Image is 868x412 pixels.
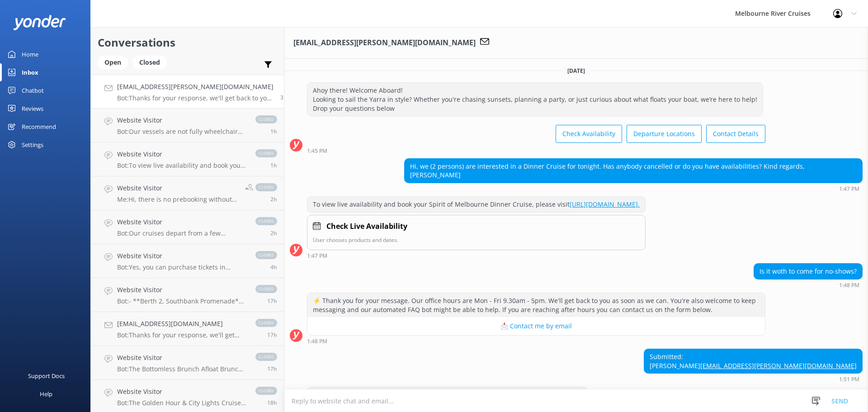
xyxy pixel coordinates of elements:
[28,367,65,385] div: Support Docs
[91,109,284,142] a: Website VisitorBot:Our vessels are not fully wheelchair accessible, but we can accommodate foldab...
[132,56,167,69] div: Closed
[117,183,238,193] h4: Website Visitor
[22,63,38,81] div: Inbox
[307,148,327,154] strong: 1:45 PM
[255,115,277,123] span: closed
[307,83,763,116] div: Ahoy there! Welcome Aboard! Looking to sail the Yarra in style? Whether you're chasing sunsets, p...
[117,229,246,237] p: Bot: Our cruises depart from a few different locations along [GEOGRAPHIC_DATA] and Federation [GE...
[255,353,277,361] span: closed
[22,45,38,63] div: Home
[117,297,246,305] p: Bot: - **Berth 2, Southbank Promenade**: Various cruises such as the Ports & Docklands Cruise, Pa...
[255,319,277,327] span: closed
[270,263,277,271] span: 09:25am 20-Aug-2025 (UTC +10:00) Australia/Sydney
[307,253,327,259] strong: 1:47 PM
[307,147,765,154] div: 01:45pm 20-Aug-2025 (UTC +10:00) Australia/Sydney
[562,67,590,75] span: [DATE]
[117,217,246,227] h4: Website Visitor
[117,94,274,102] p: Bot: Thanks for your response, we'll get back to you as soon as we can during opening hours.
[627,125,702,143] button: Departure Locations
[117,353,246,363] h4: Website Visitor
[570,200,640,208] a: [URL][DOMAIN_NAME].
[117,285,246,295] h4: Website Visitor
[255,285,277,293] span: closed
[255,387,277,395] span: closed
[307,197,645,212] div: To view live availability and book your Spirit of Melbourne Dinner Cruise, please visit
[307,293,765,317] div: ⚡ Thank you for your message. Our office hours are Mon - Fri 9.30am - 5pm. We'll get back to you ...
[14,15,66,30] img: yonder-white-logo.png
[40,385,52,403] div: Help
[22,136,43,154] div: Settings
[91,75,284,109] a: [EMAIL_ADDRESS][PERSON_NAME][DOMAIN_NAME]Bot:Thanks for your response, we'll get back to you as s...
[117,115,246,125] h4: Website Visitor
[255,183,277,191] span: closed
[754,264,862,279] div: Is it woth to come for no-shows?
[132,57,171,67] a: Closed
[117,399,246,407] p: Bot: The Golden Hour & City Lights Cruise is a 1.5-hour evening journey along the Yarra River, sh...
[706,125,765,143] button: Contact Details
[117,161,246,170] p: Bot: To view live availability and book your Melbourne River Cruise experience, please visit [URL...
[267,399,277,407] span: 07:35pm 19-Aug-2025 (UTC +10:00) Australia/Sydney
[313,236,640,244] p: User chooses products and dates.
[255,149,277,157] span: closed
[270,128,277,135] span: 12:00pm 20-Aug-2025 (UTC +10:00) Australia/Sydney
[267,365,277,373] span: 07:56pm 19-Aug-2025 (UTC +10:00) Australia/Sydney
[556,125,622,143] button: Check Availability
[270,195,277,203] span: 11:37am 20-Aug-2025 (UTC +10:00) Australia/Sydney
[117,128,246,136] p: Bot: Our vessels are not fully wheelchair accessible, but we can accommodate foldable wheelchairs...
[98,56,128,69] div: Open
[839,186,859,192] strong: 1:47 PM
[91,176,284,210] a: Website VisitorMe:Hi, there is no prebooking without payment. Only booking with payment is availa...
[307,339,327,344] strong: 1:48 PM
[293,37,476,49] h3: [EMAIL_ADDRESS][PERSON_NAME][DOMAIN_NAME]
[270,229,277,237] span: 11:28am 20-Aug-2025 (UTC +10:00) Australia/Sydney
[117,365,246,373] p: Bot: The Bottomless Brunch Afloat Brunch Cruise menu features fresh local produce and seafood wit...
[700,361,857,370] a: [EMAIL_ADDRESS][PERSON_NAME][DOMAIN_NAME]
[117,149,246,159] h4: Website Visitor
[91,142,284,176] a: Website VisitorBot:To view live availability and book your Melbourne River Cruise experience, ple...
[98,57,132,67] a: Open
[839,377,859,382] strong: 1:51 PM
[91,210,284,244] a: Website VisitorBot:Our cruises depart from a few different locations along [GEOGRAPHIC_DATA] and ...
[117,251,246,261] h4: Website Visitor
[91,278,284,312] a: Website VisitorBot:- **Berth 2, Southbank Promenade**: Various cruises such as the Ports & Dockla...
[326,221,407,232] h4: Check Live Availability
[117,319,246,329] h4: [EMAIL_ADDRESS][DOMAIN_NAME]
[307,387,587,403] div: Thanks for your response, we'll get back to you as soon as we can during opening hours.
[91,244,284,278] a: Website VisitorBot:Yes, you can purchase tickets in person at [GEOGRAPHIC_DATA] (Berth 2) and Fed...
[644,376,863,382] div: 01:51pm 20-Aug-2025 (UTC +10:00) Australia/Sydney
[267,331,277,339] span: 08:49pm 19-Aug-2025 (UTC +10:00) Australia/Sydney
[117,82,274,92] h4: [EMAIL_ADDRESS][PERSON_NAME][DOMAIN_NAME]
[307,252,646,259] div: 01:47pm 20-Aug-2025 (UTC +10:00) Australia/Sydney
[267,297,277,305] span: 08:52pm 19-Aug-2025 (UTC +10:00) Australia/Sydney
[307,317,765,335] button: 📩 Contact me by email
[644,349,862,373] div: Submitted: [PERSON_NAME]
[117,387,246,397] h4: Website Visitor
[91,346,284,380] a: Website VisitorBot:The Bottomless Brunch Afloat Brunch Cruise menu features fresh local produce a...
[22,99,43,118] div: Reviews
[22,81,44,99] div: Chatbot
[255,217,277,225] span: closed
[117,331,246,339] p: Bot: Thanks for your response, we'll get back to you as soon as we can during opening hours.
[270,161,277,169] span: 11:59am 20-Aug-2025 (UTC +10:00) Australia/Sydney
[22,118,56,136] div: Recommend
[280,94,288,101] span: 01:51pm 20-Aug-2025 (UTC +10:00) Australia/Sydney
[404,185,863,192] div: 01:47pm 20-Aug-2025 (UTC +10:00) Australia/Sydney
[91,312,284,346] a: [EMAIL_ADDRESS][DOMAIN_NAME]Bot:Thanks for your response, we'll get back to you as soon as we can...
[754,282,863,288] div: 01:48pm 20-Aug-2025 (UTC +10:00) Australia/Sydney
[98,34,277,51] h2: Conversations
[117,195,238,204] p: Me: Hi, there is no prebooking without payment. Only booking with payment is available
[307,338,765,344] div: 01:48pm 20-Aug-2025 (UTC +10:00) Australia/Sydney
[405,159,862,183] div: Hi, we (2 persons) are interested in a Dinner Cruise for tonight. Has anybody cancelled or do you...
[839,283,859,288] strong: 1:48 PM
[255,251,277,259] span: closed
[117,263,246,271] p: Bot: Yes, you can purchase tickets in person at [GEOGRAPHIC_DATA] (Berth 2) and Federation Wharf ...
